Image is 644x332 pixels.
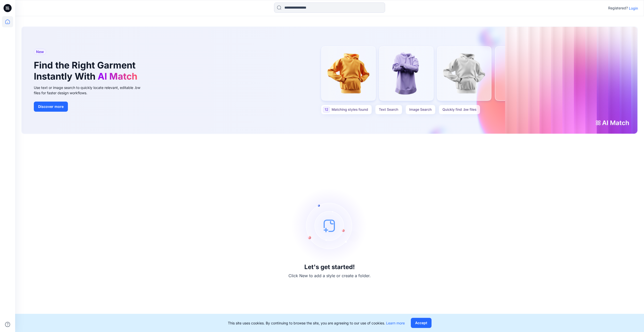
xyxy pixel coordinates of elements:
p: Click New to add a style or create a folder. [288,273,371,279]
button: Accept [411,318,432,328]
h1: Find the Right Garment Instantly With [34,60,140,82]
p: This site uses cookies. By continuing to browse the site, you are agreeing to our use of cookies. [228,320,405,326]
p: Login [629,6,638,11]
img: empty-state-image.svg [292,188,367,264]
span: AI Match [98,71,137,82]
h3: Let's get started! [304,264,355,271]
div: Use text or image search to quickly locate relevant, editable .bw files for faster design workflows. [34,85,147,96]
span: New [36,49,44,55]
a: Learn more [386,321,405,325]
p: Registered? [608,5,628,11]
button: Discover more [34,102,68,112]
